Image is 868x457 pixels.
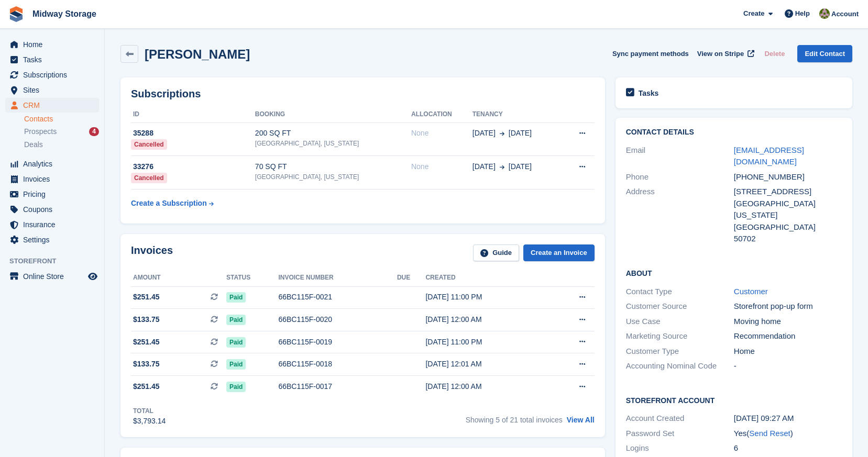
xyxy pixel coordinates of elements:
th: ID [131,106,255,123]
th: Allocation [411,106,473,123]
span: Paid [226,382,246,392]
a: Prospects 4 [24,126,99,137]
span: Online Store [23,269,86,284]
div: [US_STATE] [734,209,842,221]
span: CRM [23,98,86,113]
div: Home [734,345,842,358]
div: 200 SQ FT [255,128,411,139]
div: [DATE] 09:27 AM [734,413,842,425]
span: Paid [226,359,246,370]
th: Tenancy [473,106,562,123]
span: Prospects [24,127,57,137]
a: menu [5,68,99,82]
div: Cancelled [131,173,167,183]
div: [DATE] 12:00 AM [425,381,547,392]
div: [PHONE_NUMBER] [734,171,842,183]
span: Paid [226,292,246,303]
h2: Storefront Account [626,395,842,405]
span: Deals [24,140,43,150]
a: Create a Subscription [131,194,214,213]
div: 50702 [734,233,842,245]
a: menu [5,202,99,217]
span: Insurance [23,217,86,232]
div: Use Case [626,316,734,328]
span: [DATE] [509,161,532,172]
span: Home [23,37,86,52]
div: Address [626,186,734,245]
div: 66BC115F-0019 [278,337,397,348]
a: Send Reset [749,429,790,438]
h2: About [626,267,842,278]
a: menu [5,187,99,202]
span: Account [831,9,859,19]
a: menu [5,37,99,52]
a: Midway Storage [28,5,101,23]
span: Sites [23,83,86,97]
th: Booking [255,106,411,123]
div: Password Set [626,428,734,440]
th: Status [226,270,278,286]
a: Edit Contact [797,45,852,62]
span: $133.75 [133,314,160,325]
span: View on Stripe [697,49,744,59]
div: 35288 [131,128,255,139]
span: Settings [23,232,86,247]
img: Heather Nicholson [819,8,830,19]
a: Customer [734,287,768,296]
div: [DATE] 12:01 AM [425,359,547,370]
div: 33276 [131,161,255,172]
span: Invoices [23,172,86,186]
div: Total [133,406,166,416]
button: Sync payment methods [612,45,689,62]
span: $133.75 [133,359,160,370]
a: menu [5,157,99,171]
div: - [734,360,842,372]
a: Guide [473,244,519,262]
th: Amount [131,270,226,286]
div: Email [626,144,734,168]
div: Accounting Nominal Code [626,360,734,372]
div: [GEOGRAPHIC_DATA], [US_STATE] [255,139,411,148]
div: 4 [89,127,99,136]
div: 66BC115F-0017 [278,381,397,392]
a: menu [5,217,99,232]
div: [DATE] 12:00 AM [425,314,547,325]
h2: Invoices [131,244,173,262]
div: 66BC115F-0018 [278,359,397,370]
a: Preview store [86,270,99,283]
a: menu [5,52,99,67]
div: Phone [626,171,734,183]
div: [DATE] 11:00 PM [425,337,547,348]
div: 70 SQ FT [255,161,411,172]
div: Storefront pop-up form [734,300,842,313]
span: $251.45 [133,381,160,392]
span: Tasks [23,52,86,67]
div: None [411,161,473,172]
div: Account Created [626,413,734,425]
h2: Subscriptions [131,88,595,100]
span: $251.45 [133,292,160,303]
span: Analytics [23,157,86,171]
a: menu [5,83,99,97]
span: [DATE] [473,128,496,139]
div: [GEOGRAPHIC_DATA] [734,198,842,210]
a: menu [5,98,99,113]
div: Cancelled [131,139,167,150]
span: Paid [226,315,246,325]
a: menu [5,269,99,284]
th: Invoice number [278,270,397,286]
a: View on Stripe [693,45,756,62]
h2: Contact Details [626,128,842,137]
a: [EMAIL_ADDRESS][DOMAIN_NAME] [734,146,804,166]
div: Customer Type [626,345,734,358]
th: Due [397,270,426,286]
span: Subscriptions [23,68,86,82]
div: Contact Type [626,286,734,298]
span: [DATE] [509,128,532,139]
span: [DATE] [473,161,496,172]
div: Logins [626,442,734,454]
span: Paid [226,337,246,348]
span: Coupons [23,202,86,217]
div: Recommendation [734,330,842,342]
div: $3,793.14 [133,416,166,427]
